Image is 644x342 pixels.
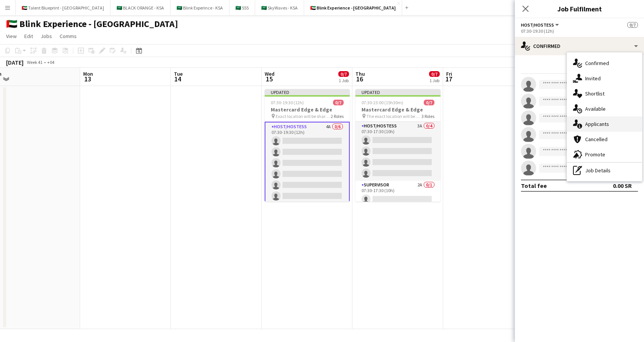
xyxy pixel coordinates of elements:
[338,71,349,77] span: 0/7
[24,33,33,40] span: Edit
[265,70,275,77] span: Wed
[82,75,93,83] span: 13
[515,4,644,14] h3: Job Fulfilment
[304,0,402,15] button: 🇦🇪 Blink Experience - [GEOGRAPHIC_DATA]
[421,113,434,119] span: 3 Roles
[521,22,560,28] button: Host/Hostess
[174,70,183,77] span: Tue
[265,89,350,202] app-job-card: Updated07:30-19:30 (12h)0/7Mastercard Edge & Edge Exact location will be shared later2 RolesHost/...
[585,90,605,97] span: Shortlist
[265,89,350,95] div: Updated
[21,31,36,41] a: Edit
[255,0,304,15] button: 🇸🇦 SkyWaves - KSA
[355,122,440,181] app-card-role: Host/Hostess3A0/407:30-17:30 (10h)
[170,0,229,15] button: 🇸🇦 Blink Experince - KSA
[445,75,452,83] span: 17
[339,78,349,83] div: 1 Job
[585,60,609,67] span: Confirmed
[521,22,554,28] span: Host/Hostess
[361,100,403,105] span: 07:30-23:00 (15h30m)
[585,151,605,158] span: Promote
[265,106,350,113] h3: Mastercard Edge & Edge
[110,0,170,15] button: 🇸🇦 BLACK ORANGE - KSA
[355,89,440,95] div: Updated
[83,70,93,77] span: Mon
[429,71,440,77] span: 0/7
[38,31,55,41] a: Jobs
[585,136,608,143] span: Cancelled
[366,113,421,119] span: The exact location will be shared later
[333,100,344,105] span: 0/7
[264,75,275,83] span: 15
[354,75,365,83] span: 16
[567,163,642,178] div: Job Details
[60,33,77,40] span: Comms
[16,0,110,15] button: 🇦🇪 Talent Blueprint - [GEOGRAPHIC_DATA]
[515,37,644,55] div: Confirmed
[355,106,440,113] h3: Mastercard Edge & Edge
[424,100,434,105] span: 0/7
[271,100,304,105] span: 07:30-19:30 (12h)
[47,59,54,65] div: +04
[276,113,331,119] span: Exact location will be shared later
[6,18,178,30] h1: 🇦🇪 Blink Experience - [GEOGRAPHIC_DATA]
[585,105,606,112] span: Available
[585,121,609,127] span: Applicants
[446,70,452,77] span: Fri
[331,113,344,119] span: 2 Roles
[521,182,547,189] div: Total fee
[6,33,17,40] span: View
[521,28,638,34] div: 07:30-19:30 (12h)
[173,75,183,83] span: 14
[355,181,440,207] app-card-role: Supervisor2A0/107:30-17:30 (10h)
[613,182,632,189] div: 0.00 SR
[355,89,440,202] app-job-card: Updated07:30-23:00 (15h30m)0/7Mastercard Edge & Edge The exact location will be shared later3 Rol...
[265,122,350,204] app-card-role: Host/Hostess4A0/607:30-19:30 (12h)
[57,31,80,41] a: Comms
[6,59,24,66] div: [DATE]
[229,0,255,15] button: 🇸🇦 555
[3,31,20,41] a: View
[429,78,439,83] div: 1 Job
[25,59,44,65] span: Week 41
[585,75,601,82] span: Invited
[627,22,638,28] span: 0/7
[355,70,365,77] span: Thu
[41,33,52,40] span: Jobs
